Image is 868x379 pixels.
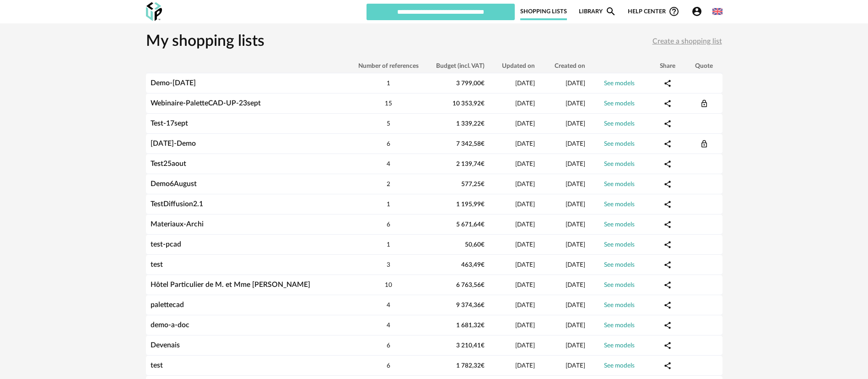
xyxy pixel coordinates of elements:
[146,32,264,52] h1: My shopping lists
[430,62,489,70] div: Budget (incl. VAT)
[515,302,535,308] span: [DATE]
[700,99,708,107] span: Devis
[151,241,181,248] a: test-pcad
[387,181,390,187] span: 2
[151,321,189,329] a: demo-a-doc
[481,181,485,187] span: €
[712,6,722,16] img: us
[515,121,535,127] span: [DATE]
[663,140,672,147] span: Share Variant icon
[515,201,535,208] span: [DATE]
[566,141,585,147] span: [DATE]
[387,342,390,349] span: 6
[604,322,635,329] a: See models
[604,100,635,107] a: See models
[461,262,485,268] span: 463,49
[652,38,722,45] span: Create a shopping list
[151,200,203,208] a: TestDiffusion2.1
[604,161,635,167] a: See models
[604,242,635,248] a: See models
[566,121,585,127] span: [DATE]
[151,180,197,187] a: Demo6August
[456,141,485,147] span: 7 342,58
[604,201,635,208] a: See models
[663,362,672,369] span: Share Variant icon
[604,282,635,288] a: See models
[456,322,485,329] span: 1 681,32
[520,3,567,20] a: Shopping Lists
[691,6,706,17] span: Account Circle icon
[481,121,485,127] span: €
[151,160,186,167] a: Test25aout
[663,301,672,308] span: Share Variant icon
[539,62,590,70] div: Created on
[461,181,485,187] span: 577,25
[456,201,485,208] span: 1 195,99
[686,62,722,70] div: Quote
[387,262,390,268] span: 3
[515,262,535,268] span: [DATE]
[579,3,616,20] a: LibraryMagnify icon
[515,100,535,107] span: [DATE]
[465,242,485,248] span: 50,60
[566,80,585,87] span: [DATE]
[456,221,485,228] span: 5 671,64
[515,221,535,228] span: [DATE]
[387,322,390,329] span: 4
[605,6,616,17] span: Magnify icon
[566,282,585,288] span: [DATE]
[456,121,485,127] span: 1 339,22
[456,282,485,288] span: 6 763,56
[566,363,585,369] span: [DATE]
[151,261,163,268] a: test
[456,342,485,349] span: 3 210,41
[456,161,485,167] span: 2 139,74
[481,141,485,147] span: €
[604,181,635,187] a: See models
[481,282,485,288] span: €
[663,341,672,349] span: Share Variant icon
[387,141,390,147] span: 6
[387,201,390,208] span: 1
[151,341,180,349] a: Devenais
[515,242,535,248] span: [DATE]
[151,281,310,288] a: Hôtel Particulier de M. et Mme [PERSON_NAME]
[566,201,585,208] span: [DATE]
[604,363,635,369] a: See models
[700,140,708,147] span: Devis
[481,342,485,349] span: €
[347,62,430,70] div: Number of references
[151,120,188,127] a: Test-17sept
[566,262,585,268] span: [DATE]
[515,80,535,87] span: [DATE]
[663,200,672,208] span: Share Variant icon
[387,242,390,248] span: 1
[604,342,635,349] a: See models
[663,241,672,248] span: Share Variant icon
[663,281,672,288] span: Share Variant icon
[151,301,184,308] a: palettecad
[481,262,485,268] span: €
[515,181,535,187] span: [DATE]
[566,322,585,329] span: [DATE]
[387,302,390,308] span: 4
[669,6,679,17] span: Help Circle Outline icon
[566,100,585,107] span: [DATE]
[151,140,196,147] a: [DATE]-Demo
[566,342,585,349] span: [DATE]
[604,80,635,87] a: See models
[481,363,485,369] span: €
[385,282,392,288] span: 10
[385,100,392,107] span: 15
[566,161,585,167] span: [DATE]
[387,121,390,127] span: 5
[515,161,535,167] span: [DATE]
[515,363,535,369] span: [DATE]
[481,221,485,228] span: €
[515,342,535,349] span: [DATE]
[663,261,672,268] span: Share Variant icon
[566,221,585,228] span: [DATE]
[456,80,485,87] span: 3 799,00
[604,262,635,268] a: See models
[604,221,635,228] a: See models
